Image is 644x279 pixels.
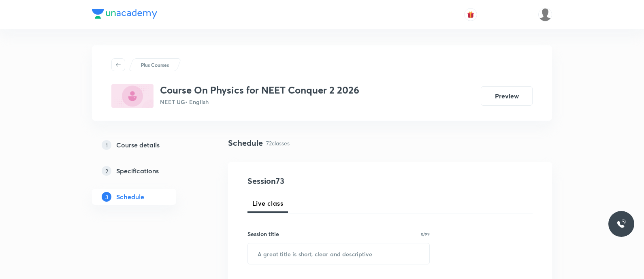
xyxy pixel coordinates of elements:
img: avatar [467,11,474,18]
h3: Course On Physics for NEET Conquer 2 2026 [160,84,359,96]
p: 72 classes [266,139,290,147]
a: 2Specifications [92,163,202,179]
input: A great title is short, clear and descriptive [248,243,429,264]
h4: Schedule [228,137,263,149]
p: 1 [102,140,111,150]
img: Company Logo [92,9,157,19]
h6: Session title [247,230,279,238]
p: 2 [102,166,111,176]
p: 3 [102,192,111,202]
p: 0/99 [421,232,430,236]
h5: Schedule [116,192,144,202]
h5: Specifications [116,166,159,176]
span: Live class [252,198,283,208]
h4: Session 73 [247,175,395,187]
img: P Antony [538,8,552,21]
h5: Course details [116,140,160,150]
button: avatar [464,8,477,21]
a: Company Logo [92,9,157,21]
img: 807F0E9A-112A-40B4-9D6C-7BBA2E184C1B_plus.png [111,84,154,108]
button: Preview [481,86,533,106]
a: 1Course details [92,137,202,153]
img: ttu [616,219,626,229]
p: Plus Courses [141,61,169,68]
p: NEET UG • English [160,98,359,106]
